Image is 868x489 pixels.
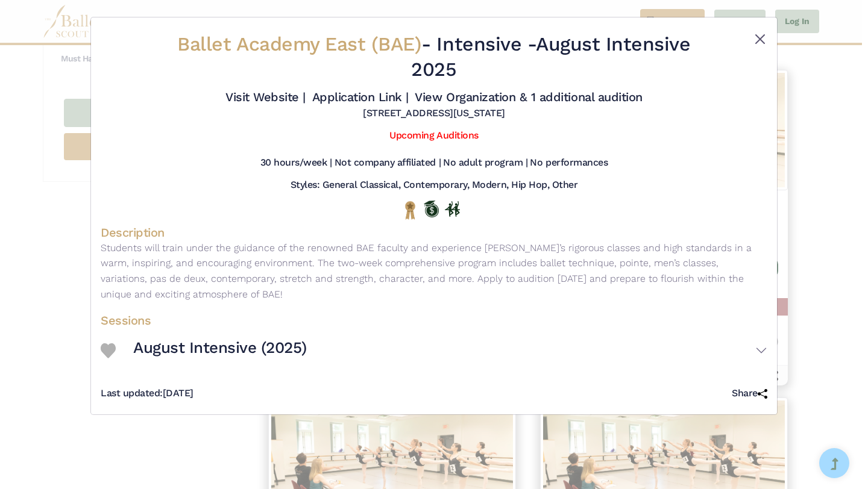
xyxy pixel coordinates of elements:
a: Application Link | [312,90,409,104]
h2: - August Intensive 2025 [156,32,712,82]
h5: No performances [530,157,608,169]
span: Intensive - [436,33,536,55]
img: In Person [445,201,460,217]
button: Close [753,32,767,46]
h5: Share [732,387,767,400]
h5: 30 hours/week | [260,157,332,169]
button: August Intensive (2025) [133,333,767,368]
h5: Not company affiliated | [335,157,441,169]
h4: Sessions [101,313,767,328]
span: Last updated: [101,387,163,399]
img: National [403,201,418,219]
a: Visit Website | [225,90,306,104]
h5: No adult program | [443,157,527,169]
h5: [STREET_ADDRESS][US_STATE] [363,107,505,120]
h5: Styles: General Classical, Contemporary, Modern, Hip Hop, Other [291,179,578,192]
p: Students will train under the guidance of the renowned BAE faculty and experience [PERSON_NAME]’s... [101,240,767,302]
h5: [DATE] [101,387,193,400]
a: Upcoming Auditions [389,129,478,141]
span: Ballet Academy East (BAE) [177,33,421,55]
img: Heart [101,343,116,358]
a: View Organization & 1 additional audition [415,90,642,104]
h4: Description [101,225,767,240]
img: Offers Scholarship [424,201,439,217]
h3: August Intensive (2025) [133,338,307,358]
